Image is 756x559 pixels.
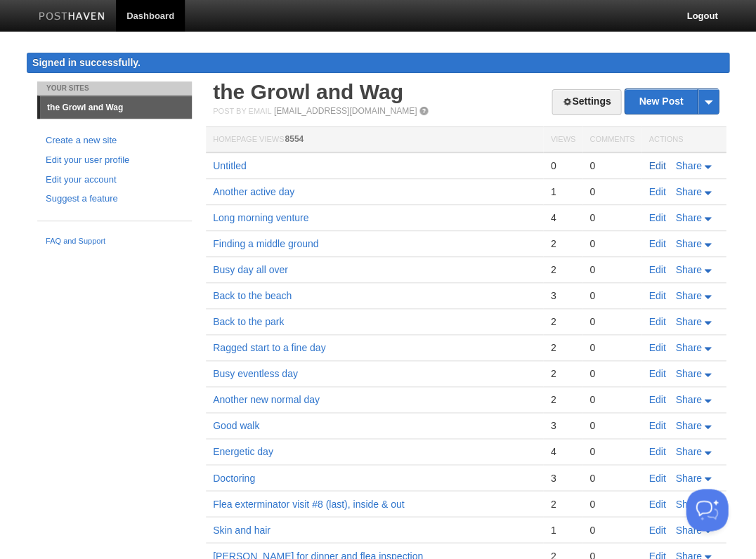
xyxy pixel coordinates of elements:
[649,472,665,483] a: Edit
[589,237,634,250] div: 0
[213,368,298,379] a: Busy eventless day
[550,159,575,172] div: 0
[686,489,728,531] iframe: Help Scout Beacon - Open
[589,159,634,172] div: 0
[550,419,575,432] div: 3
[675,160,701,171] span: Share
[550,523,575,536] div: 1
[589,185,634,198] div: 0
[649,420,665,431] a: Edit
[550,393,575,406] div: 2
[589,419,634,432] div: 0
[675,498,701,509] span: Share
[39,12,105,22] img: Posthaven-bar
[213,316,284,327] a: Back to the park
[675,472,701,483] span: Share
[589,497,634,510] div: 0
[641,127,726,153] th: Actions
[649,238,665,249] a: Edit
[550,315,575,328] div: 2
[550,341,575,354] div: 2
[675,238,701,249] span: Share
[649,394,665,405] a: Edit
[582,127,641,153] th: Comments
[589,471,634,484] div: 0
[589,263,634,276] div: 0
[46,133,183,148] a: Create a new site
[649,342,665,353] a: Edit
[543,127,582,153] th: Views
[550,497,575,510] div: 2
[675,316,701,327] span: Share
[589,367,634,380] div: 0
[213,107,271,115] span: Post by Email
[213,498,404,509] a: Flea exterminator visit #8 (last), inside & out
[649,186,665,197] a: Edit
[46,235,183,248] a: FAQ and Support
[589,289,634,302] div: 0
[649,524,665,535] a: Edit
[649,264,665,275] a: Edit
[675,420,701,431] span: Share
[213,80,403,103] a: the Growl and Wag
[213,524,271,535] a: Skin and hair
[213,238,318,249] a: Finding a middle ground
[649,212,665,223] a: Edit
[589,445,634,458] div: 0
[649,290,665,301] a: Edit
[213,342,325,353] a: Ragged start to a fine day
[550,445,575,458] div: 4
[625,89,718,114] a: New Post
[550,211,575,224] div: 4
[649,160,665,171] a: Edit
[675,446,701,457] span: Share
[675,290,701,301] span: Share
[675,186,701,197] span: Share
[46,192,183,206] a: Suggest a feature
[46,173,183,188] a: Edit your account
[213,290,292,301] a: Back to the beach
[649,498,665,509] a: Edit
[649,316,665,327] a: Edit
[675,264,701,275] span: Share
[213,212,308,223] a: Long morning venture
[589,315,634,328] div: 0
[213,160,246,171] a: Untitled
[213,264,288,275] a: Busy day all over
[274,106,417,116] a: [EMAIL_ADDRESS][DOMAIN_NAME]
[675,212,701,223] span: Share
[649,368,665,379] a: Edit
[675,394,701,405] span: Share
[213,472,255,483] a: Doctoring
[213,186,294,197] a: Another active day
[550,185,575,198] div: 1
[213,394,320,405] a: Another new normal day
[206,127,543,153] th: Homepage Views
[285,134,304,144] span: 8554
[213,420,259,431] a: Good walk
[213,446,273,457] a: Energetic day
[649,446,665,457] a: Edit
[550,471,575,484] div: 3
[550,263,575,276] div: 2
[550,237,575,250] div: 2
[40,96,192,119] a: the Growl and Wag
[550,289,575,302] div: 3
[589,211,634,224] div: 0
[675,524,701,535] span: Share
[27,53,729,73] div: Signed in successfully.
[550,367,575,380] div: 2
[37,81,192,96] li: Your Sites
[589,523,634,536] div: 0
[589,393,634,406] div: 0
[675,342,701,353] span: Share
[552,89,621,115] a: Settings
[46,153,183,168] a: Edit your user profile
[589,341,634,354] div: 0
[675,368,701,379] span: Share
